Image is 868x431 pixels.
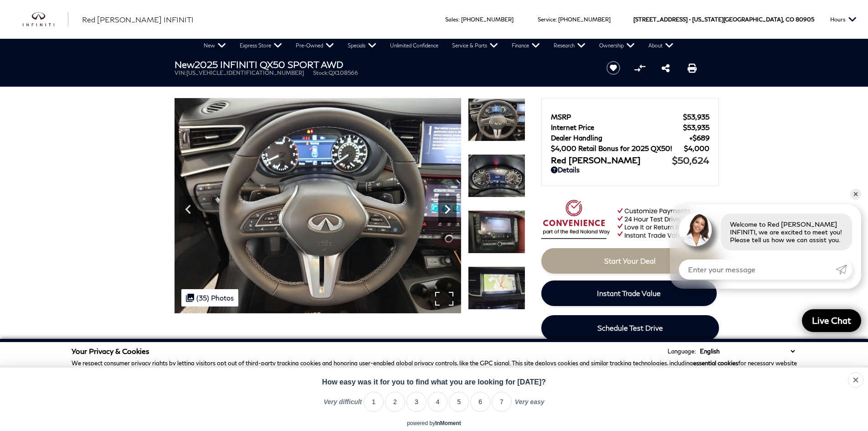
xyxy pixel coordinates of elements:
[836,260,852,280] a: Submit
[435,420,461,426] a: InMoment
[468,210,525,254] img: New 2025 BLACK OBSIDIAN INFINITI SPORT AWD image 21
[186,69,304,76] span: [US_VEHICLE_IDENTIFICATION_NUMBER]
[468,154,525,197] img: New 2025 BLACK OBSIDIAN INFINITI SPORT AWD image 20
[721,213,852,250] div: Welcome to Red [PERSON_NAME] INFINITI, we are excited to meet you! Please tell us how we can assi...
[668,348,696,354] div: Language:
[23,12,68,27] img: INFINITI
[175,98,461,313] img: New 2025 BLACK OBSIDIAN INFINITI SPORT AWD image 19
[698,347,797,356] select: Language Select
[633,61,647,75] button: Compare Vehicle
[672,155,709,166] span: $50,624
[461,16,514,23] a: [PHONE_NUMBER]
[604,256,656,265] span: Start Your Deal
[179,196,197,223] div: Previous
[541,315,719,341] a: Schedule Test Drive
[449,392,469,412] li: 5
[555,16,557,23] span: :
[515,398,544,412] label: Very easy
[72,347,149,355] span: Your Privacy & Cookies
[642,39,680,52] a: About
[468,266,525,310] img: New 2025 BLACK OBSIDIAN INFINITI SPORT AWD image 22
[428,392,448,412] li: 4
[445,16,458,23] span: Sales
[197,39,680,52] nav: Main Navigation
[492,392,512,412] li: 7
[175,59,591,69] h1: 2025 INFINITI QX50 SPORT AWD
[688,62,697,73] a: Print this New 2025 INFINITI QX50 SPORT AWD
[551,123,683,131] span: Internet Price
[551,144,684,152] span: $4,000 Retail Bonus for 2025 QX50!
[541,280,717,306] a: Instant Trade Value
[23,12,68,27] a: infiniti
[551,166,709,174] a: Details
[551,113,683,121] span: MSRP
[592,39,642,52] a: Ownership
[551,134,689,142] span: Dealer Handling
[468,98,525,141] img: New 2025 BLACK OBSIDIAN INFINITI SPORT AWD image 19
[82,15,194,24] span: Red [PERSON_NAME] INFINITI
[551,155,672,165] span: Red [PERSON_NAME]
[683,113,709,121] span: $53,935
[683,123,709,131] span: $53,935
[693,359,738,367] strong: essential cookies
[445,39,505,52] a: Service & Parts
[684,144,709,152] span: $4,000
[324,398,362,412] label: Very difficult
[603,61,623,75] button: Save vehicle
[679,260,836,280] input: Enter your message
[505,39,547,52] a: Finance
[470,392,490,412] li: 6
[341,39,383,52] a: Specials
[407,420,461,426] div: powered by inmoment
[597,289,661,297] span: Instant Trade Value
[458,16,460,23] span: :
[175,69,186,76] span: VIN:
[181,289,238,306] div: (35) Photos
[662,62,670,73] a: Share this New 2025 INFINITI QX50 SPORT AWD
[329,69,358,76] span: QX108566
[438,196,457,223] div: Next
[551,134,709,142] a: Dealer Handling $689
[72,359,797,404] p: We respect consumer privacy rights by letting visitors opt out of third-party tracking cookies an...
[313,69,329,76] span: Stock:
[541,248,719,274] a: Start Your Deal
[538,16,555,23] span: Service
[547,39,592,52] a: Research
[175,59,195,70] strong: New
[551,155,709,166] a: Red [PERSON_NAME] $50,624
[233,39,289,52] a: Express Store
[689,134,709,142] span: $689
[551,113,709,121] a: MSRP $53,935
[551,123,709,131] a: Internet Price $53,935
[82,14,194,25] a: Red [PERSON_NAME] INFINITI
[551,144,709,152] a: $4,000 Retail Bonus for 2025 QX50! $4,000
[289,39,341,52] a: Pre-Owned
[597,323,663,332] span: Schedule Test Drive
[406,392,426,412] li: 3
[197,39,233,52] a: New
[385,392,405,412] li: 2
[807,315,856,326] span: Live Chat
[364,392,384,412] li: 1
[633,16,814,23] a: [STREET_ADDRESS] • [US_STATE][GEOGRAPHIC_DATA], CO 80905
[383,39,445,52] a: Unlimited Confidence
[679,213,712,246] img: Agent profile photo
[848,372,863,388] div: Close survey
[558,16,611,23] a: [PHONE_NUMBER]
[802,309,861,332] a: Live Chat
